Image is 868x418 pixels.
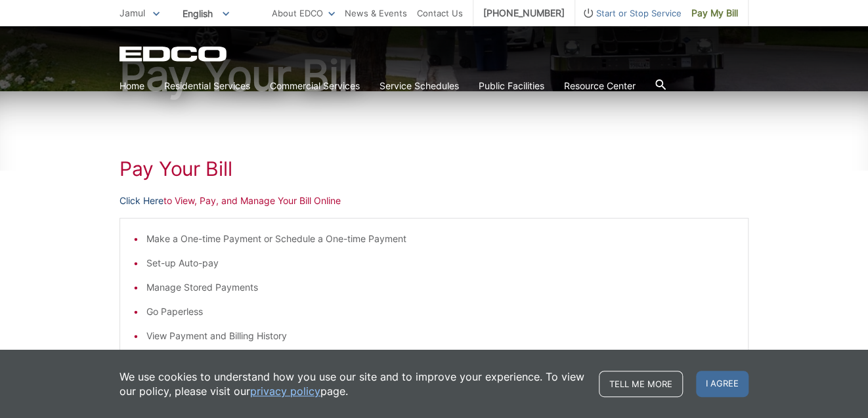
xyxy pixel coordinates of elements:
[417,6,463,20] a: Contact Us
[564,79,636,93] a: Resource Center
[272,6,335,20] a: About EDCO
[119,194,163,208] a: Click Here
[119,79,144,93] a: Home
[119,46,228,62] a: EDCD logo. Return to the homepage.
[345,6,407,20] a: News & Events
[119,157,749,180] h1: Pay Your Bill
[146,329,735,343] li: View Payment and Billing History
[599,371,683,397] a: Tell me more
[250,384,320,398] a: privacy policy
[696,371,749,397] span: I agree
[380,79,459,93] a: Service Schedules
[146,304,735,319] li: Go Paperless
[164,79,250,93] a: Residential Services
[119,369,586,398] p: We use cookies to understand how you use our site and to improve your experience. To view our pol...
[146,256,735,270] li: Set-up Auto-pay
[270,79,360,93] a: Commercial Services
[173,3,239,24] span: English
[119,194,749,208] p: to View, Pay, and Manage Your Bill Online
[146,232,735,246] li: Make a One-time Payment or Schedule a One-time Payment
[146,280,735,295] li: Manage Stored Payments
[479,79,544,93] a: Public Facilities
[691,6,738,20] span: Pay My Bill
[119,7,145,18] span: Jamul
